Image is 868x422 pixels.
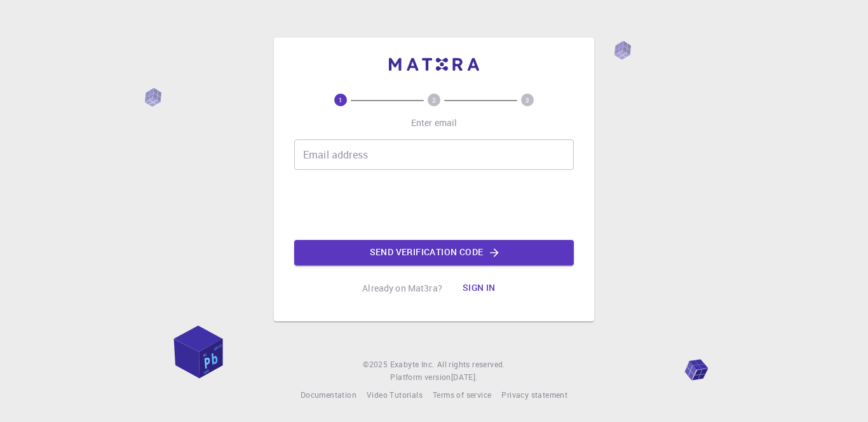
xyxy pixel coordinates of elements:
[433,390,491,400] span: Terms of service
[367,389,423,402] a: Video Tutorials
[339,95,342,104] text: 1
[432,95,436,104] text: 2
[501,389,567,402] a: Privacy statement
[337,180,531,230] iframe: reCAPTCHA
[390,371,451,384] span: Platform version
[301,390,356,400] span: Documentation
[390,359,435,369] span: Exabyte Inc.
[363,358,390,371] span: © 2025
[451,371,478,384] a: [DATE].
[367,390,423,400] span: Video Tutorials
[452,276,506,301] button: Sign in
[526,95,529,104] text: 3
[411,116,458,129] p: Enter email
[501,390,567,400] span: Privacy statement
[437,358,505,371] span: All rights reserved.
[390,358,435,371] a: Exabyte Inc.
[294,240,574,265] button: Send verification code
[362,282,442,295] p: Already on Mat3ra?
[451,372,478,382] span: [DATE] .
[433,389,491,402] a: Terms of service
[301,389,356,402] a: Documentation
